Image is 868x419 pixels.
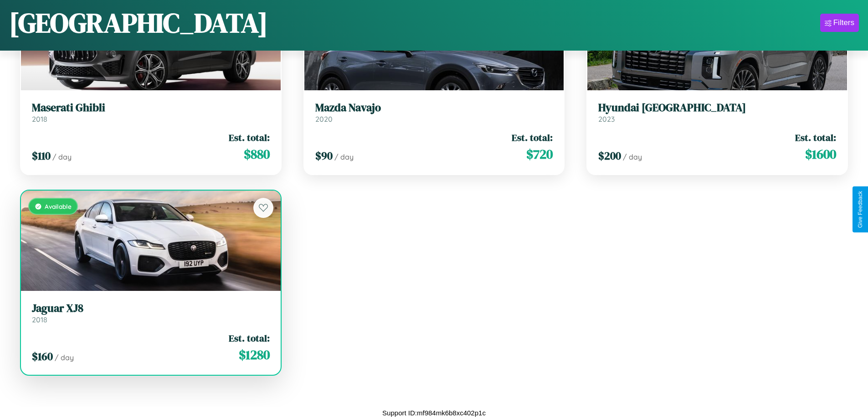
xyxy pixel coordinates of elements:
h3: Jaguar XJ8 [32,302,270,315]
span: 2018 [32,114,47,124]
h1: [GEOGRAPHIC_DATA] [9,4,268,41]
span: / day [55,353,74,362]
span: / day [52,152,72,161]
p: Support ID: mf984mk6b8xc402p1c [382,407,486,419]
div: Give Feedback [857,191,863,228]
span: $ 720 [526,145,553,163]
span: Available [45,202,72,210]
a: Mazda Navajo2020 [315,101,553,124]
span: $ 90 [315,148,333,163]
span: $ 110 [32,148,51,163]
a: Maserati Ghibli2018 [32,101,270,124]
span: $ 160 [32,349,53,364]
span: $ 200 [598,148,621,163]
h3: Hyundai [GEOGRAPHIC_DATA] [598,101,836,114]
span: Est. total: [229,331,270,345]
h3: Mazda Navajo [315,101,553,114]
span: 2023 [598,114,615,124]
a: Jaguar XJ82018 [32,302,270,324]
span: Est. total: [512,131,553,144]
div: Filters [833,18,854,27]
button: Filters [820,14,859,32]
span: $ 1280 [239,346,270,364]
span: Est. total: [795,131,836,144]
span: $ 880 [244,145,270,163]
span: $ 1600 [805,145,836,163]
a: Hyundai [GEOGRAPHIC_DATA]2023 [598,101,836,124]
span: / day [334,152,354,161]
h3: Maserati Ghibli [32,101,270,114]
span: 2018 [32,315,47,324]
span: 2020 [315,114,333,124]
span: Est. total: [229,131,270,144]
span: / day [623,152,642,161]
